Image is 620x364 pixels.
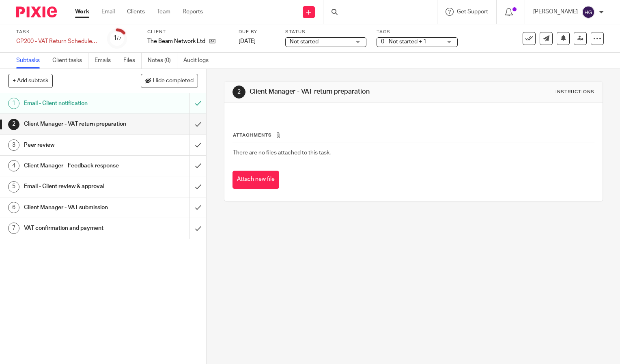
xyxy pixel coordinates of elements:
[8,160,19,171] div: 4
[8,119,19,130] div: 2
[8,223,19,234] div: 7
[189,114,206,134] div: Mark as done
[239,39,256,44] span: [DATE]
[232,86,245,98] div: 2
[153,78,194,84] span: Hide completed
[24,201,129,214] h1: Client Manager - VAT submission
[147,37,205,45] p: The Beam Network Ltd
[8,181,19,193] div: 5
[141,74,198,88] button: Hide completed
[209,38,215,44] i: Open client page
[127,8,145,16] a: Clients
[285,29,366,35] label: Status
[123,53,142,69] a: Files
[8,139,19,151] div: 3
[189,197,206,218] div: Mark as done
[16,29,97,35] label: Task
[148,53,177,69] a: Notes (0)
[290,39,319,45] span: Not started
[24,97,129,109] h1: Email - Client notification
[16,6,57,17] img: Pixie
[189,93,206,113] div: Mark as to do
[75,8,89,16] a: Work
[24,160,129,172] h1: Client Manager - Feedback response
[555,89,594,95] div: Instructions
[233,150,331,156] span: There are no files attached to this task.
[574,32,587,45] a: Reassign task
[157,8,170,16] a: Team
[381,39,426,45] span: 0 - Not started + 1
[8,202,19,213] div: 6
[16,37,97,45] div: CP200 - VAT Return Schedule 2 - Feb/May/Aug/Nov
[457,9,488,15] span: Get Support
[189,156,206,176] div: Mark as done
[24,118,129,130] h1: Client Manager - VAT return preparation
[533,8,578,16] p: [PERSON_NAME]
[233,133,272,137] span: Attachments
[8,98,19,109] div: 1
[557,32,570,45] button: Snooze task
[24,180,129,193] h1: Email - Client review & approval
[377,29,458,35] label: Tags
[117,36,121,41] small: /7
[232,171,279,189] button: Attach new file
[147,29,228,35] label: Client
[8,74,53,88] button: + Add subtask
[582,6,595,19] img: svg%3E
[183,53,215,69] a: Audit logs
[24,139,129,151] h1: Peer review
[52,53,88,69] a: Client tasks
[183,8,203,16] a: Reports
[101,8,115,16] a: Email
[16,53,46,69] a: Subtasks
[540,32,553,45] a: Send new email to The Beam Network Ltd
[189,176,206,197] div: Mark as done
[113,34,121,43] div: 1
[24,222,129,234] h1: VAT confirmation and payment
[189,218,206,238] div: Mark as done
[239,29,275,35] label: Due by
[189,135,206,155] div: Mark as done
[250,88,431,96] h1: Client Manager - VAT return preparation
[95,53,117,69] a: Emails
